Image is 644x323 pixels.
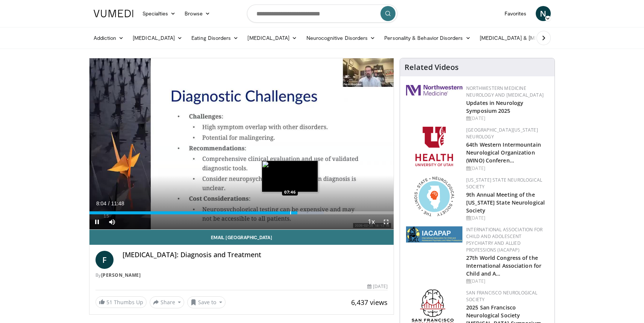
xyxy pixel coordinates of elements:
div: [DATE] [466,165,549,172]
h4: Related Videos [405,63,459,72]
a: N [536,6,551,21]
a: 9th Annual Meeting of the [US_STATE] State Neurological Society [466,191,545,214]
img: VuMedi Logo [94,10,133,17]
a: Addiction [89,30,129,45]
button: Save to [187,296,226,308]
a: Favorites [500,6,531,21]
div: [DATE] [466,215,549,221]
img: 2a462fb6-9365-492a-ac79-3166a6f924d8.png.150x105_q85_autocrop_double_scale_upscale_version-0.2.jpg [406,85,462,96]
a: Eating Disorders [187,30,243,45]
div: [DATE] [466,278,549,285]
button: Share [150,296,185,308]
span: / [108,200,110,206]
a: Personality & Behavior Disorders [380,30,475,45]
img: 2a9917ce-aac2-4f82-acde-720e532d7410.png.150x105_q85_autocrop_double_scale_upscale_version-0.2.png [406,226,462,243]
a: Updates in Neurology Symposium 2025 [466,99,523,114]
button: Mute [105,214,120,229]
a: [US_STATE] State Neurological Society [466,177,542,190]
a: Browse [180,6,215,21]
a: Neurocognitive Disorders [302,30,380,45]
h4: [MEDICAL_DATA]: Diagnosis and Treatment [123,251,388,259]
video-js: Video Player [89,58,394,230]
input: Search topics, interventions [247,5,397,23]
div: Progress Bar [89,211,394,214]
a: 27th World Congress of the International Association for Child and A… [466,254,541,277]
a: 51 Thumbs Up [95,296,147,308]
a: International Association for Child and Adolescent Psychiatry and Allied Professions (IACAPAP) [466,226,542,253]
a: 64th Western Intermountain Neurological Organization (WINO) Conferen… [466,141,541,164]
a: F [95,251,114,269]
img: 71a8b48c-8850-4916-bbdd-e2f3ccf11ef9.png.150x105_q85_autocrop_double_scale_upscale_version-0.2.png [414,177,454,216]
div: [DATE] [367,283,388,290]
span: 11:48 [111,200,124,206]
span: 6,437 views [351,298,388,307]
span: 8:04 [96,200,106,206]
a: Email [GEOGRAPHIC_DATA] [89,230,394,245]
span: 51 [106,299,112,306]
a: San Francisco Neurological Society [466,290,537,303]
a: [GEOGRAPHIC_DATA][US_STATE] Neurology [466,127,538,140]
a: [MEDICAL_DATA] [243,30,302,45]
button: Pause [89,214,105,229]
a: [MEDICAL_DATA] & [MEDICAL_DATA] [475,30,583,45]
div: [DATE] [466,115,549,122]
a: [PERSON_NAME] [101,272,141,278]
button: Playback Rate [364,214,379,229]
div: By [95,272,388,279]
button: Fullscreen [379,214,394,229]
img: f6362829-b0a3-407d-a044-59546adfd345.png.150x105_q85_autocrop_double_scale_upscale_version-0.2.png [415,127,453,166]
a: [MEDICAL_DATA] [128,30,187,45]
a: Northwestern Medicine Neurology and [MEDICAL_DATA] [466,85,544,98]
img: image.jpeg [262,161,318,192]
a: Specialties [138,6,180,21]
